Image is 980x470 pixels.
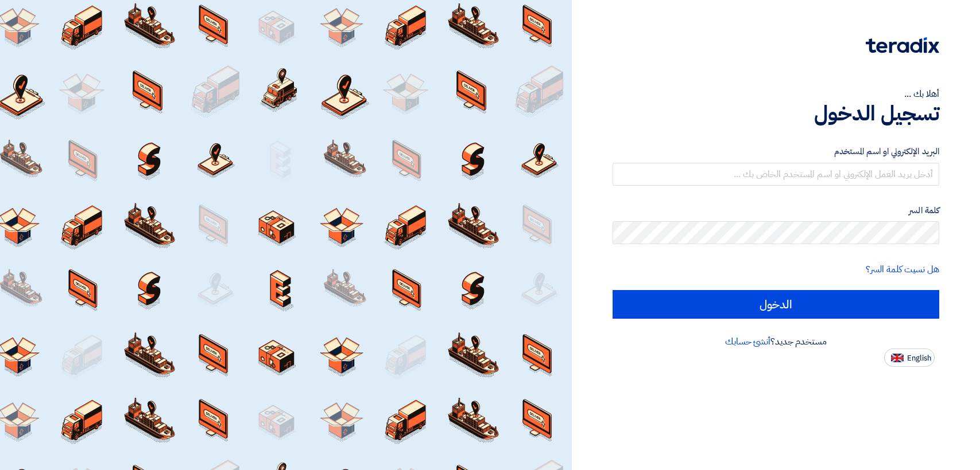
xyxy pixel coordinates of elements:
span: English [907,354,931,362]
img: Teradix logo [866,37,939,53]
input: أدخل بريد العمل الإلكتروني او اسم المستخدم الخاص بك ... [613,163,939,186]
img: en-US.png [891,354,904,362]
a: أنشئ حسابك [725,335,770,348]
div: مستخدم جديد؟ [613,335,939,348]
h1: تسجيل الدخول [613,101,939,126]
label: كلمة السر [613,204,939,217]
input: الدخول [613,290,939,319]
button: English [884,348,935,367]
a: هل نسيت كلمة السر؟ [866,263,939,276]
div: أهلا بك ... [613,87,939,101]
label: البريد الإلكتروني او اسم المستخدم [613,145,939,158]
